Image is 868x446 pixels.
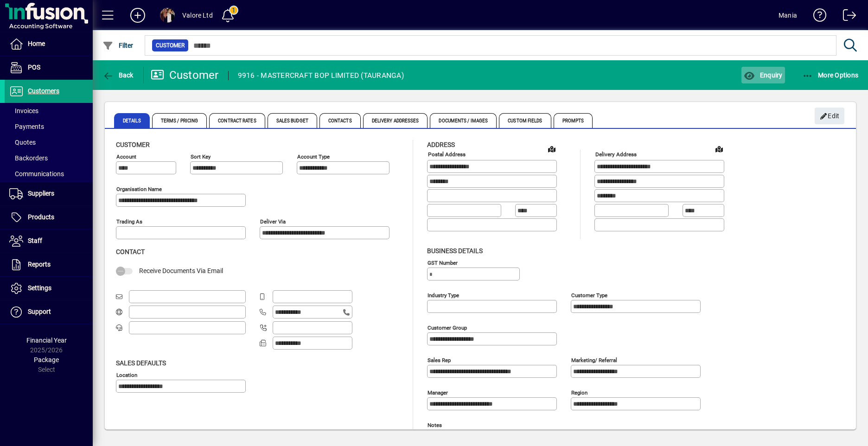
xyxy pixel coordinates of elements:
[5,300,93,324] a: Support
[28,261,51,268] span: Reports
[5,206,93,229] a: Products
[116,153,136,160] mat-label: Account
[238,68,404,83] div: 9916 - MASTERCRAFT BOP LIMITED (TAURANGA)
[28,87,59,95] span: Customers
[151,68,219,83] div: Customer
[28,40,45,47] span: Home
[806,2,827,32] a: Knowledge Base
[28,284,51,292] span: Settings
[100,67,136,83] button: Back
[260,218,286,225] mat-label: Deliver via
[428,259,458,266] mat-label: GST Number
[93,67,144,83] app-page-header-button: Back
[5,103,93,119] a: Invoices
[5,253,93,276] a: Reports
[319,113,361,128] span: Contacts
[28,308,51,315] span: Support
[571,389,587,395] mat-label: Region
[571,357,617,363] mat-label: Marketing/ Referral
[428,357,451,363] mat-label: Sales rep
[9,107,38,115] span: Invoices
[114,113,150,128] span: Details
[5,166,93,182] a: Communications
[153,7,182,24] button: Profile
[152,113,207,128] span: Terms / Pricing
[123,7,153,24] button: Add
[744,71,782,79] span: Enquiry
[427,141,455,148] span: Address
[28,190,54,197] span: Suppliers
[836,2,856,32] a: Logout
[139,267,223,274] span: Receive Documents Via Email
[5,119,93,134] a: Payments
[102,71,134,79] span: Back
[5,32,93,56] a: Home
[28,237,42,244] span: Staff
[209,113,265,128] span: Contract Rates
[100,37,136,54] button: Filter
[5,277,93,300] a: Settings
[430,113,497,128] span: Documents / Images
[544,141,559,156] a: View on map
[116,218,142,225] mat-label: Trading as
[712,141,727,156] a: View on map
[34,356,59,363] span: Package
[800,67,861,83] button: More Options
[28,213,54,221] span: Products
[268,113,317,128] span: Sales Budget
[554,113,593,128] span: Prompts
[428,292,459,298] mat-label: Industry type
[116,186,162,192] mat-label: Organisation name
[297,153,330,160] mat-label: Account Type
[9,154,48,162] span: Backorders
[5,134,93,150] a: Quotes
[26,337,67,344] span: Financial Year
[182,8,213,23] div: Valore Ltd
[9,123,44,130] span: Payments
[5,56,93,79] a: POS
[428,421,442,428] mat-label: Notes
[156,41,185,50] span: Customer
[815,108,844,124] button: Edit
[571,292,607,298] mat-label: Customer type
[116,141,150,148] span: Customer
[802,71,859,79] span: More Options
[5,229,93,253] a: Staff
[499,113,551,128] span: Custom Fields
[428,389,448,395] mat-label: Manager
[116,359,166,367] span: Sales defaults
[5,182,93,205] a: Suppliers
[5,150,93,166] a: Backorders
[191,153,211,160] mat-label: Sort key
[779,8,797,23] div: Mania
[116,371,137,378] mat-label: Location
[820,108,840,124] span: Edit
[116,248,145,255] span: Contact
[9,170,64,178] span: Communications
[427,247,483,255] span: Business details
[428,324,467,331] mat-label: Customer group
[28,64,40,71] span: POS
[363,113,428,128] span: Delivery Addresses
[102,42,134,49] span: Filter
[741,67,785,83] button: Enquiry
[9,139,36,146] span: Quotes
